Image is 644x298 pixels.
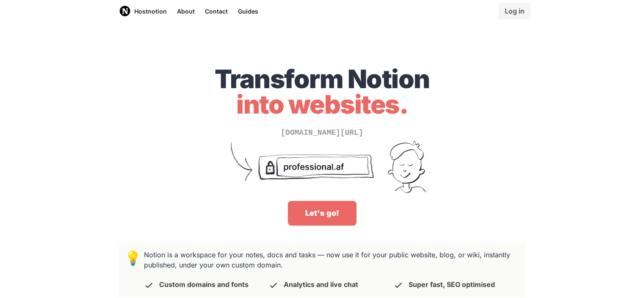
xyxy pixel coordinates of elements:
h3: Notion is a workspace for your notes, docs and tasks — now use it for your public website, blog, ... [141,250,518,290]
span: into websites. [236,89,408,120]
p: Custom domains and fonts [159,280,249,289]
p: Analytics and live chat [284,280,358,289]
span: 💡 [124,250,141,267]
img: Host Notion logo [119,5,131,17]
h1: Transform Notion [119,66,525,117]
a: Log in [499,3,531,19]
p: Super fast, SEO optimised [409,280,495,289]
a: Let's go! [288,201,357,226]
img: Turn unprofessional Notion URLs into your sexy domain [216,139,428,201]
span: [DOMAIN_NAME][URL] [281,128,363,137]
